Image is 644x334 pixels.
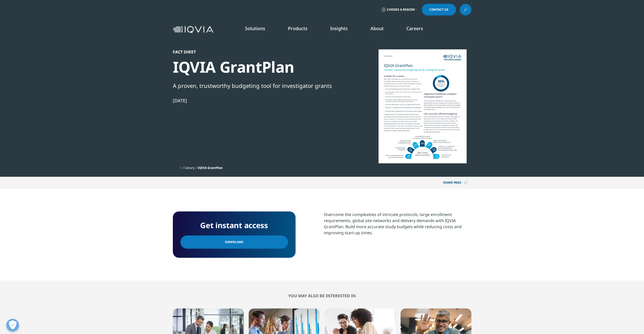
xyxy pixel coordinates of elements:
[198,166,223,170] span: IQVIA GrantPlan
[245,25,265,31] a: Solutions
[173,57,346,76] div: IQVIA GrantPlan
[173,26,213,33] img: IQVIA Healthcare Information Technology and Pharma Clinical Research Company
[439,177,471,189] p: Share PAGE
[422,4,456,15] a: Contact Us
[180,219,288,232] h4: Get instant access
[173,81,346,90] div: A proven, trustworthy budgeting tool for investigator grants
[173,293,471,298] h2: You may also be interested in
[180,235,288,249] a: Download
[387,8,415,12] span: Choose a Region
[464,181,468,185] img: Share PAGE
[330,25,348,31] a: Insights
[6,319,19,331] button: Open Preferences
[406,25,423,31] a: Careers
[429,8,448,11] span: Contact Us
[185,166,195,170] a: Library
[324,211,471,236] div: Overcome the complexities of intricate protocols, large enrollment requirements, global site netw...
[225,239,243,245] span: Download
[370,25,384,31] a: About
[173,49,346,54] div: Fact Sheet
[173,97,346,104] div: [DATE]
[215,18,471,42] nav: Primary
[439,177,471,189] button: Share PAGEShare PAGE
[288,25,307,31] a: Products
